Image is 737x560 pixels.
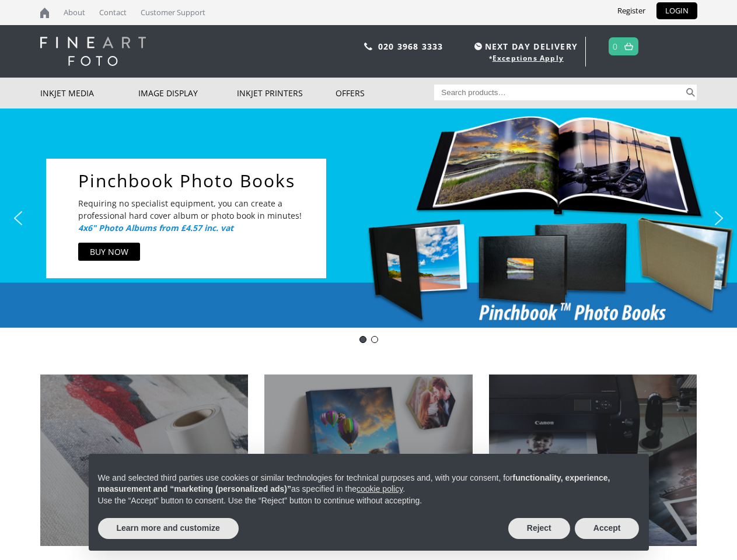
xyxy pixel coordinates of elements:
[40,37,146,66] img: logo-white.svg
[98,473,640,495] p: We and selected third parties use cookies or similar technologies for technical purposes and, wit...
[98,518,239,539] button: Learn more and customize
[40,78,139,108] a: Inkjet Media
[98,495,640,507] p: Use the “Accept” button to consent. Use the “Reject” button to continue without accepting.
[624,43,633,50] img: basket.svg
[710,209,728,228] img: next arrow
[508,518,570,539] button: Reject
[656,2,697,19] a: LOGIN
[40,454,249,467] h2: INKJET MEDIA
[78,170,315,191] a: Pinchbook Photo Books
[90,246,128,258] div: BUY NOW
[371,336,378,343] div: pinch book
[9,209,27,228] img: previous arrow
[474,43,482,50] img: time.svg
[364,43,372,50] img: phone.svg
[684,85,697,100] button: Search
[336,78,434,108] a: Offers
[493,53,564,63] a: Exceptions Apply
[78,197,303,222] p: Requiring no specialist equipment, you can create a professional hard cover album or photo book i...
[79,444,658,560] div: Notice
[434,85,684,100] input: Search products…
[357,334,380,345] div: Choose slide to display.
[359,336,366,343] div: Innova-general
[237,78,336,108] a: Inkjet Printers
[138,78,237,108] a: Image Display
[575,518,640,539] button: Accept
[471,40,578,53] span: NEXT DAY DELIVERY
[357,484,403,494] a: cookie policy
[78,222,233,233] i: 4x6" Photo Albums from £4.57 inc. vat
[98,473,610,494] strong: functionality, experience, measurement and “marketing (personalized ads)”
[378,41,443,52] a: 020 3968 3333
[613,38,618,55] a: 0
[609,2,654,19] a: Register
